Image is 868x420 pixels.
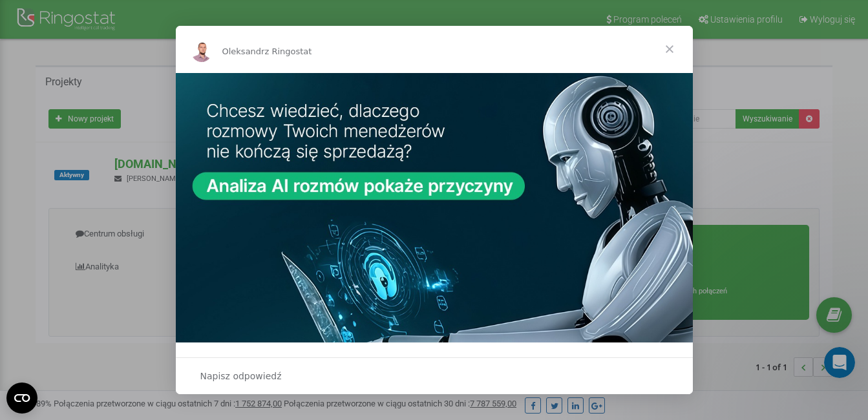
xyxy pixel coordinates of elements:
div: Otwórz rozmowę i odpowiedz [176,357,693,394]
span: Napisz odpowiedź [200,368,282,384]
span: Oleksandr [222,47,265,56]
span: Zamknij [646,26,693,72]
img: Profile image for Oleksandr [191,41,212,62]
span: z Ringostat [264,47,312,56]
button: Open CMP widget [6,383,37,414]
